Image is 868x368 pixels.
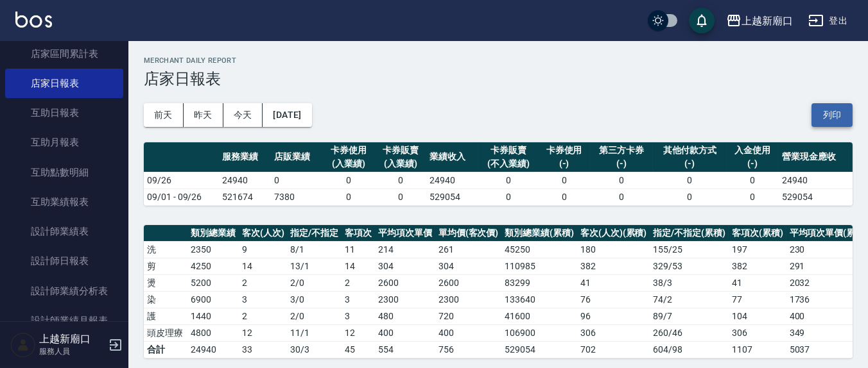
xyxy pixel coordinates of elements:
td: 2 [239,274,288,291]
td: 180 [577,241,650,258]
td: 33 [239,341,288,358]
td: 24940 [426,172,478,188]
td: 11 [342,241,375,258]
th: 平均項次單價 [375,225,435,242]
td: 38 / 3 [650,274,729,291]
a: 設計師業績月報表 [5,306,123,335]
td: 604/98 [650,341,729,358]
td: 護 [144,308,187,324]
td: 261 [435,241,502,258]
a: 設計師日報表 [5,246,123,276]
td: 0 [478,188,538,205]
td: 13 / 1 [287,258,342,274]
td: 2300 [375,291,435,308]
div: (-) [593,157,650,171]
td: 197 [729,241,786,258]
td: 529054 [426,188,478,205]
th: 類別總業績 [187,225,239,242]
th: 指定/不指定 [287,225,342,242]
button: 登出 [803,9,853,33]
td: 09/26 [144,172,219,188]
a: 互助業績報表 [5,187,123,217]
td: 0 [727,172,779,188]
td: 5200 [187,274,239,291]
td: 12 [342,324,375,341]
td: 12 [239,324,288,341]
td: 7380 [271,188,323,205]
td: 4800 [187,324,239,341]
td: 燙 [144,274,187,291]
td: 702 [577,341,650,358]
th: 客次(人次) [239,225,288,242]
div: 卡券使用 [326,144,372,157]
td: 83299 [501,274,577,291]
img: Person [10,332,36,358]
td: 2 [342,274,375,291]
td: 382 [729,258,786,274]
td: 96 [577,308,650,324]
td: 24940 [779,172,853,188]
td: 155 / 25 [650,241,729,258]
td: 41 [729,274,786,291]
td: 110985 [501,258,577,274]
th: 客項次(累積) [729,225,786,242]
td: 3 [342,308,375,324]
td: 14 [239,258,288,274]
td: 0 [375,172,427,188]
td: 720 [435,308,502,324]
td: 304 [435,258,502,274]
td: 89 / 7 [650,308,729,324]
button: 前天 [144,103,184,127]
div: (-) [656,157,724,171]
p: 服務人員 [39,346,105,357]
td: 洗 [144,241,187,258]
th: 單均價(客次價) [435,225,502,242]
td: 260 / 46 [650,324,729,341]
td: 77 [729,291,786,308]
th: 客項次 [342,225,375,242]
td: 529054 [501,341,577,358]
td: 2600 [375,274,435,291]
div: (入業績) [378,157,424,171]
a: 互助日報表 [5,98,123,128]
td: 480 [375,308,435,324]
td: 45 [342,341,375,358]
th: 指定/不指定(累積) [650,225,729,242]
td: 529054 [779,188,853,205]
td: 染 [144,291,187,308]
td: 0 [590,172,653,188]
div: 入金使用 [730,144,776,157]
td: 0 [538,188,590,205]
td: 0 [538,172,590,188]
button: 今天 [223,103,263,127]
button: 上越新廟口 [721,8,798,34]
td: 329 / 53 [650,258,729,274]
td: 76 [577,291,650,308]
a: 店家區間累計表 [5,39,123,69]
td: 400 [435,324,502,341]
th: 營業現金應收 [779,142,853,172]
div: 卡券使用 [541,144,587,157]
td: 24940 [219,172,271,188]
td: 2 / 0 [287,308,342,324]
a: 互助月報表 [5,128,123,157]
button: save [689,8,715,33]
a: 設計師業績分析表 [5,276,123,306]
td: 74 / 2 [650,291,729,308]
td: 0 [323,188,375,205]
div: (-) [541,157,587,171]
td: 382 [577,258,650,274]
td: 24940 [187,341,239,358]
td: 14 [342,258,375,274]
td: 554 [375,341,435,358]
td: 0 [323,172,375,188]
td: 0 [271,172,323,188]
td: 0 [478,172,538,188]
div: (不入業績) [482,157,535,171]
td: 頭皮理療 [144,324,187,341]
td: 3 / 0 [287,291,342,308]
h3: 店家日報表 [144,70,853,88]
td: 3 [239,291,288,308]
td: 2350 [187,241,239,258]
a: 互助點數明細 [5,158,123,187]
